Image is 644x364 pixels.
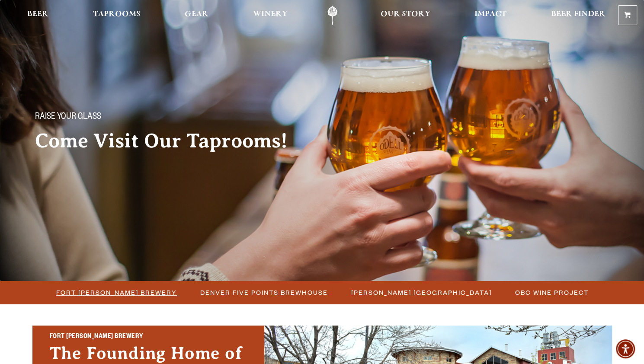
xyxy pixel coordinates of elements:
span: Impact [474,11,506,18]
span: Our Story [381,11,430,18]
span: Winery [253,11,288,18]
a: Odell Home [316,6,349,25]
a: Beer [22,6,54,25]
span: [PERSON_NAME] [GEOGRAPHIC_DATA] [351,286,492,299]
div: Accessibility Menu [616,339,635,358]
span: OBC Wine Project [515,286,589,299]
a: Fort [PERSON_NAME] Brewery [51,286,181,299]
span: Beer Finder [551,11,606,18]
span: Denver Five Points Brewhouse [200,286,328,299]
span: Fort [PERSON_NAME] Brewery [56,286,177,299]
span: Beer [27,11,48,18]
a: Impact [469,6,512,25]
span: Gear [185,11,208,18]
a: Winery [247,6,293,25]
a: Taprooms [87,6,146,25]
span: Raise your glass [35,112,101,123]
a: OBC Wine Project [510,286,593,299]
a: Our Story [375,6,436,25]
a: Denver Five Points Brewhouse [195,286,332,299]
h2: Fort [PERSON_NAME] Brewery [50,332,247,343]
a: Beer Finder [545,6,611,25]
span: Taprooms [93,11,141,18]
a: Gear [179,6,214,25]
h2: Come Visit Our Taprooms! [35,130,305,152]
a: [PERSON_NAME] [GEOGRAPHIC_DATA] [346,286,496,299]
